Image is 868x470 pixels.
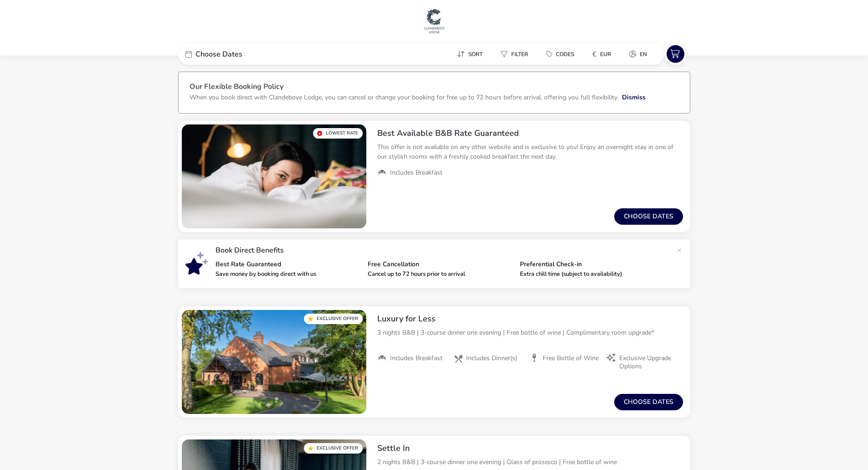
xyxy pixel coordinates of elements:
h2: Best Available B&B Rate Guaranteed [377,128,683,139]
span: Choose Dates [195,51,242,58]
naf-pibe-menu-bar-item: €EUR [585,47,622,61]
div: Choose Dates [178,43,315,65]
button: Dismiss [622,93,646,102]
p: Best Rate Guaranteed [216,261,360,268]
h2: Luxury for Less [377,314,683,324]
span: Includes Breakfast [390,169,442,177]
span: Includes Breakfast [390,354,442,362]
h2: Settle In [377,443,683,454]
i: € [592,50,596,59]
p: 3 nights B&B | 3-course dinner one evening | Free bottle of wine | Complimentary room upgrade* [377,328,683,337]
div: Exclusive Offer [304,314,363,324]
div: Best Available B&B Rate GuaranteedThis offer is not available on any other website and is exclusi... [370,121,690,185]
naf-pibe-menu-bar-item: Codes [539,47,585,61]
naf-pibe-menu-bar-item: Sort [450,47,493,61]
span: Codes [556,51,574,58]
button: €EUR [585,47,618,61]
p: Extra chill time (subject to availability) [520,271,665,277]
div: Lowest Rate [313,128,363,139]
img: Main Website [423,7,446,35]
button: Codes [539,47,581,61]
button: en [622,47,654,61]
naf-pibe-menu-bar-item: Filter [493,47,539,61]
span: Sort [468,51,483,58]
p: This offer is not available on any other website and is exclusive to you! Enjoy an overnight stay... [377,142,683,161]
span: en [640,51,647,58]
p: Cancel up to 72 hours prior to arrival [368,271,513,277]
span: Exclusive Upgrade Options [619,354,676,371]
span: Free Bottle of Wine [543,354,599,362]
swiper-slide: 1 / 1 [182,124,366,228]
button: Choose dates [614,208,683,225]
div: Exclusive Offer [304,443,363,454]
p: Free Cancellation [368,261,513,268]
swiper-slide: 1 / 1 [182,310,366,414]
div: Luxury for Less3 nights B&B | 3-course dinner one evening | Free bottle of wine | Complimentary r... [370,306,690,378]
span: Filter [511,51,528,58]
p: 2 nights B&B | 3-course dinner one evening | Glass of prosecco | Free bottle of wine [377,457,683,467]
button: Choose dates [614,394,683,410]
button: Sort [450,47,490,61]
span: Includes Dinner(s) [466,354,517,362]
p: Save money by booking direct with us [216,271,360,277]
p: Preferential Check-in [520,261,665,268]
naf-pibe-menu-bar-item: en [622,47,658,61]
button: Filter [493,47,535,61]
p: Book Direct Benefits [216,247,672,254]
span: EUR [600,51,611,58]
p: When you book direct with Clandeboye Lodge, you can cancel or change your booking for free up to ... [190,93,618,102]
h3: Our Flexible Booking Policy [190,83,679,93]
